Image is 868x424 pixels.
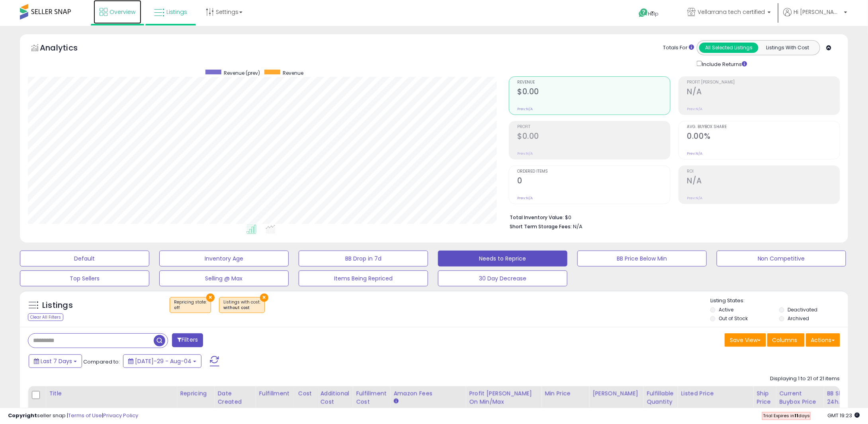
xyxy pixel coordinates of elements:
[174,305,207,311] div: off
[8,412,37,419] strong: Copyright
[518,151,533,156] small: Prev: N/A
[687,151,703,156] small: Prev: N/A
[393,398,398,405] small: Amazon Fees.
[321,389,350,406] div: Additional Cost
[518,80,670,85] span: Revenue
[577,251,707,266] button: BB Price Below Min
[180,389,211,398] div: Repricing
[298,389,314,398] div: Cost
[687,107,703,111] small: Prev: N/A
[638,8,648,18] i: Get Help
[283,70,304,76] span: Revenue
[632,2,674,26] a: Help
[510,223,572,230] b: Short Term Storage Fees:
[828,412,860,419] span: 2025-08-12 19:23 GMT
[784,8,847,26] a: Hi [PERSON_NAME]
[510,212,835,222] li: $0
[172,333,203,347] button: Filters
[545,389,586,398] div: Min Price
[767,333,805,347] button: Columns
[29,354,82,368] button: Last 7 Days
[8,412,138,420] div: seller snap | |
[159,251,289,266] button: Inventory Age
[174,299,207,311] span: Repricing state :
[794,8,842,16] span: Hi [PERSON_NAME]
[217,389,252,406] div: Date Created
[20,270,149,286] button: Top Sellers
[223,299,260,311] span: Listings with cost :
[123,354,201,368] button: [DATE]-29 - Aug-04
[49,389,173,398] div: Title
[687,87,840,98] h2: N/A
[224,70,260,76] span: Revenue (prev)
[806,333,840,347] button: Actions
[518,169,670,174] span: Ordered Items
[758,43,817,53] button: Listings With Cost
[299,270,428,286] button: Items Being Repriced
[356,389,387,406] div: Fulfillment Cost
[788,315,809,322] label: Archived
[717,251,846,266] button: Non Competitive
[719,306,734,313] label: Active
[681,389,750,398] div: Listed Price
[794,412,798,419] b: 11
[103,412,138,419] a: Privacy Policy
[40,42,93,55] h5: Analytics
[159,270,289,286] button: Selling @ Max
[687,132,840,142] h2: 0.00%
[438,270,567,286] button: 30 Day Decrease
[510,214,564,221] b: Total Inventory Value:
[710,297,848,305] p: Listing States:
[469,389,538,406] div: Profit [PERSON_NAME] on Min/Max
[42,300,73,311] h5: Listings
[83,358,120,366] span: Compared to:
[260,294,268,302] button: ×
[518,132,670,142] h2: $0.00
[28,313,63,321] div: Clear All Filters
[518,125,670,129] span: Profit
[518,87,670,98] h2: $0.00
[647,389,674,406] div: Fulfillable Quantity
[770,375,840,383] div: Displaying 1 to 21 of 21 items
[687,169,840,174] span: ROI
[223,305,260,311] div: without cost
[772,336,798,344] span: Columns
[466,386,542,418] th: The percentage added to the cost of goods (COGS) that forms the calculator for Min & Max prices.
[135,357,192,365] span: [DATE]-29 - Aug-04
[699,43,759,53] button: All Selected Listings
[518,107,533,111] small: Prev: N/A
[206,294,215,302] button: ×
[757,389,772,406] div: Ship Price
[691,59,757,68] div: Include Returns
[687,80,840,85] span: Profit [PERSON_NAME]
[518,196,533,200] small: Prev: N/A
[687,176,840,187] h2: N/A
[259,389,291,398] div: Fulfillment
[299,251,428,266] button: BB Drop in 7d
[725,333,766,347] button: Save View
[438,251,567,266] button: Needs to Reprice
[827,389,856,406] div: BB Share 24h.
[592,389,640,398] div: [PERSON_NAME]
[20,251,149,266] button: Default
[109,8,135,16] span: Overview
[698,8,765,16] span: Vellarrana tech certified
[41,357,72,365] span: Last 7 Days
[780,389,821,406] div: Current Buybox Price
[663,44,694,52] div: Totals For
[687,125,840,129] span: Avg. Buybox Share
[788,306,817,313] label: Deactivated
[719,315,748,322] label: Out of Stock
[393,389,462,398] div: Amazon Fees
[763,412,810,419] span: Trial Expires in days
[166,8,187,16] span: Listings
[648,10,659,17] span: Help
[573,223,583,230] span: N/A
[68,412,102,419] a: Terms of Use
[687,196,703,200] small: Prev: N/A
[518,176,670,187] h2: 0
